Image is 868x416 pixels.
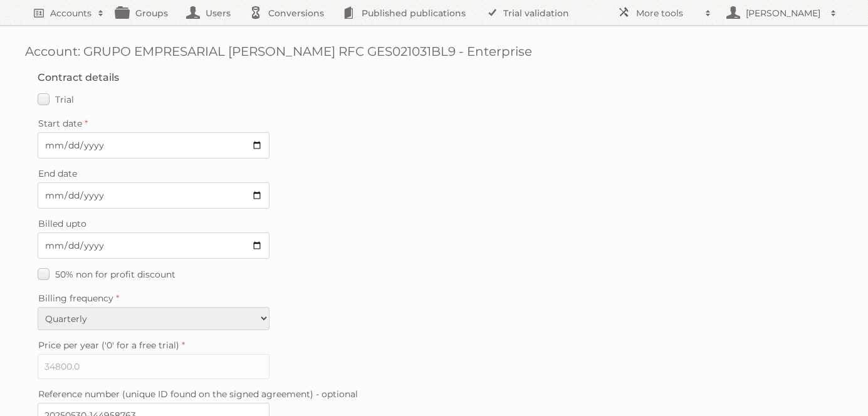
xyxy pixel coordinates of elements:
span: Price per year ('0' for a free trial) [38,340,179,351]
legend: Contract details [38,71,119,83]
span: Billed upto [38,218,86,229]
span: Start date [38,118,82,129]
span: Reference number (unique ID found on the signed agreement) - optional [38,388,358,400]
span: 50% non for profit discount [55,269,175,280]
h2: More tools [636,7,699,19]
span: Trial [55,94,74,105]
span: Billing frequency [38,293,113,304]
span: End date [38,168,77,179]
h2: [PERSON_NAME] [743,7,824,19]
h2: Accounts [50,7,92,19]
h1: Account: GRUPO EMPRESARIAL [PERSON_NAME] RFC GES021031BL9 - Enterprise [25,44,843,59]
